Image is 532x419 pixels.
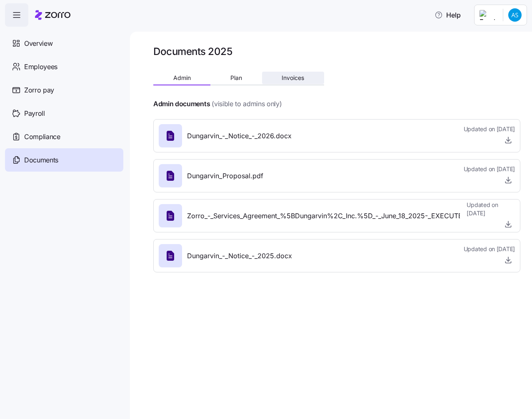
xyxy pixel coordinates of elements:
[24,155,58,165] span: Documents
[464,125,515,133] span: Updated on [DATE]
[212,99,282,109] span: (visible to admins only)
[24,62,57,72] span: Employees
[153,45,232,58] h1: Documents 2025
[428,7,467,23] button: Help
[24,38,52,49] span: Overview
[5,32,123,55] a: Overview
[5,78,123,102] a: Zorro pay
[5,102,123,125] a: Payroll
[24,132,60,142] span: Compliance
[5,148,123,172] a: Documents
[464,165,515,173] span: Updated on [DATE]
[187,171,263,181] span: Dungarvin_Proposal.pdf
[480,10,496,20] img: Employer logo
[282,75,304,81] span: Invoices
[5,125,123,148] a: Compliance
[173,75,191,81] span: Admin
[153,99,210,109] h4: Admin documents
[24,85,54,95] span: Zorro pay
[5,55,123,78] a: Employees
[464,245,515,253] span: Updated on [DATE]
[187,131,292,141] span: Dungarvin_-_Notice_-_2026.docx
[24,108,45,119] span: Payroll
[467,201,515,218] span: Updated on [DATE]
[435,10,461,20] span: Help
[508,8,522,22] img: 6868d2b515736b2f1331ef8d07e4bd0e
[187,211,480,221] span: Zorro_-_Services_Agreement_%5BDungarvin%2C_Inc.%5D_-_June_18_2025-_EXECUTED.pdf
[230,75,242,81] span: Plan
[187,251,292,261] span: Dungarvin_-_Notice_-_2025.docx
